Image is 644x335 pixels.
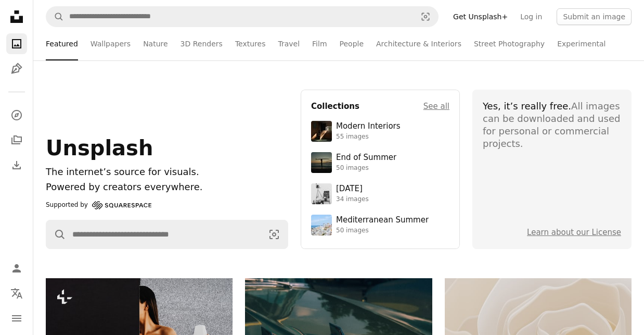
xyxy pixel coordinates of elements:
div: 50 images [336,164,396,172]
a: Experimental [557,27,606,60]
button: Visual search [261,220,288,249]
a: Nature [143,27,168,60]
a: Get Unsplash+ [447,8,514,25]
a: Home — Unsplash [6,6,27,29]
a: Supported by [46,199,151,212]
img: premium_photo-1747189286942-bc91257a2e39 [311,121,332,142]
a: Wallpapers [91,27,131,60]
div: End of Summer [336,153,396,163]
div: Mediterranean Summer [336,215,429,226]
button: Search Unsplash [46,7,64,27]
a: People [340,27,364,60]
a: Street Photography [474,27,545,60]
p: Powered by creators everywhere. [46,180,288,195]
a: Download History [6,155,27,176]
button: Menu [6,308,27,329]
button: Search Unsplash [46,220,66,249]
div: 55 images [336,133,401,141]
div: Modern Interiors [336,121,401,132]
a: 3D Renders [181,27,223,60]
a: Architecture & Interiors [376,27,461,60]
a: Learn about our License [527,228,621,237]
div: 50 images [336,227,429,235]
img: photo-1682590564399-95f0109652fe [311,183,332,204]
h1: The internet’s source for visuals. [46,165,288,180]
div: 34 images [336,195,369,204]
a: See all [423,100,449,113]
a: Explore [6,105,27,126]
a: Illustrations [6,58,27,79]
a: End of Summer50 images [311,152,449,173]
img: premium_photo-1754398386796-ea3dec2a6302 [311,152,332,173]
button: Visual search [413,7,438,27]
a: [DATE]34 images [311,183,449,204]
a: Photos [6,33,27,54]
a: Textures [235,27,266,60]
a: Film [312,27,327,60]
div: All images can be downloaded and used for personal or commercial projects. [483,100,621,150]
a: Travel [278,27,300,60]
h4: Collections [311,100,359,113]
form: Find visuals sitewide [46,220,288,249]
button: Language [6,283,27,304]
a: Log in [514,8,548,25]
a: Log in / Sign up [6,258,27,279]
img: premium_photo-1688410049290-d7394cc7d5df [311,215,332,235]
span: Yes, it’s really free. [483,101,571,111]
a: Collections [6,130,27,151]
a: Mediterranean Summer50 images [311,215,449,235]
button: Submit an image [557,8,632,25]
div: [DATE] [336,184,369,194]
form: Find visuals sitewide [46,6,439,27]
span: Unsplash [46,136,153,160]
a: Modern Interiors55 images [311,121,449,142]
